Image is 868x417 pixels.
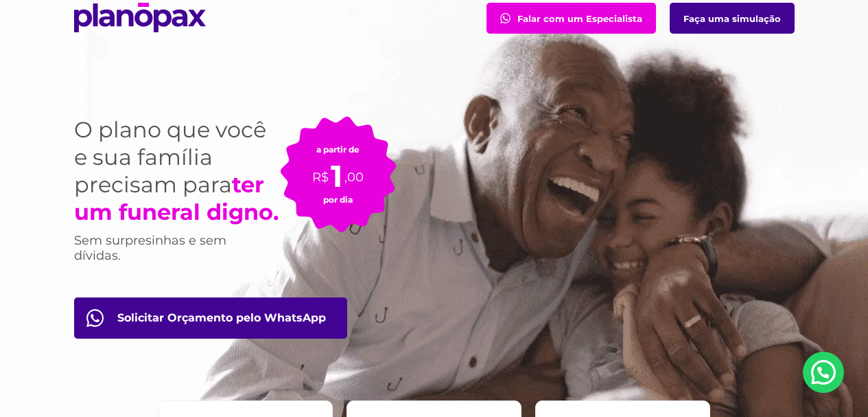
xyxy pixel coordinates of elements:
img: planopax [74,3,206,32]
small: por dia [323,194,353,205]
img: fale com consultor [86,309,104,327]
img: fale com consultor [500,13,511,23]
h1: O plano que você e sua família precisam para [74,116,280,226]
small: a partir de [316,144,360,155]
a: Nosso Whatsapp [803,352,844,393]
span: 1 [331,157,342,194]
strong: ter um funeral digno. [74,171,279,225]
p: R$ ,00 [312,155,364,186]
span: Sem surpresinhas e sem dívidas. [74,233,226,263]
a: Falar com um Especialista [486,3,656,34]
a: Orçamento pelo WhatsApp btn-orcamento [74,297,347,339]
a: Faça uma simulação [670,3,795,34]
